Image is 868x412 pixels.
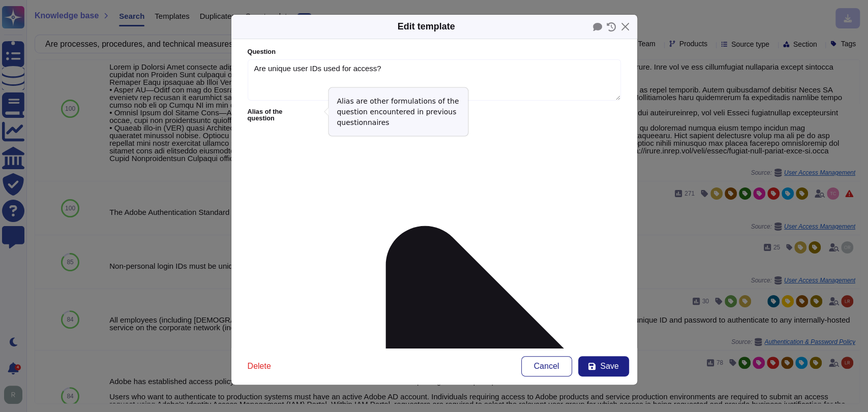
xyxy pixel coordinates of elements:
[248,49,621,55] label: Question
[600,362,618,370] span: Save
[328,88,468,136] div: Alias are other formulations of the question encountered in previous questionnaires
[248,362,271,370] span: Delete
[397,20,455,34] div: Edit template
[617,19,633,35] button: Close
[248,59,621,101] textarea: Are unique user IDs used for access?
[534,362,559,370] span: Cancel
[578,356,629,376] button: Save
[521,356,572,376] button: Cancel
[240,356,279,376] button: Delete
